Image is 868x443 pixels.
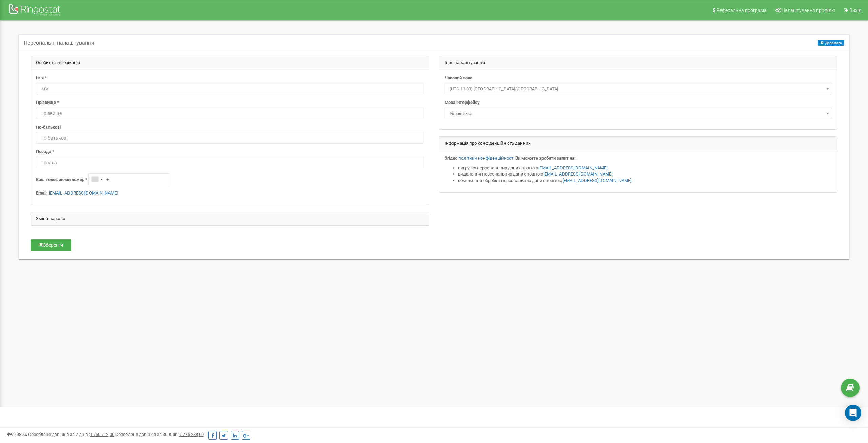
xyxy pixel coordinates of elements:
div: Open Intercom Messenger [845,405,861,421]
div: Зміна паролю [31,212,429,226]
strong: Email: [36,190,48,196]
input: Ім'я [36,83,423,94]
span: Українська [445,108,832,119]
div: Особиста інформація [31,56,429,70]
label: Часовий пояс [445,75,472,81]
label: Мова інтерфейсу [445,99,480,106]
a: [EMAIL_ADDRESS][DOMAIN_NAME] [538,165,607,170]
strong: Ви можете зробити запит на: [515,155,576,161]
button: Зберегти [31,239,71,251]
li: обмеження обробки персональних даних поштою . [458,178,832,184]
span: Налаштування профілю [782,7,835,13]
span: Вихід [849,7,861,13]
div: Інформація про конфіденційність данних [439,137,837,150]
li: видалення персональних даних поштою , [458,171,832,178]
a: [EMAIL_ADDRESS][DOMAIN_NAME] [563,178,631,183]
label: Прізвище * [36,99,59,106]
span: Реферальна програма [716,7,767,13]
label: Посада * [36,149,54,155]
strong: Згідно [445,155,457,161]
h5: Персональні налаштування [24,40,94,46]
label: Ім'я * [36,75,47,81]
input: +1-800-555-55-55 [88,173,169,185]
span: Українська [447,109,830,118]
button: Допомога [818,40,844,46]
div: Telephone country code [89,174,104,185]
span: (UTC-11:00) Pacific/Midway [445,83,832,94]
input: Прізвище [36,108,423,119]
a: [EMAIL_ADDRESS][DOMAIN_NAME] [544,171,612,177]
a: [EMAIL_ADDRESS][DOMAIN_NAME] [49,190,118,196]
label: По-батькові [36,124,61,131]
input: По-батькові [36,132,423,144]
input: Посада [36,157,423,168]
label: Ваш телефонний номер * [36,177,87,183]
li: вигрузку персональних даних поштою , [458,165,832,171]
a: політики конфіденційності [458,155,514,161]
div: Інші налаштування [439,56,837,70]
span: (UTC-11:00) Pacific/Midway [447,84,830,94]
